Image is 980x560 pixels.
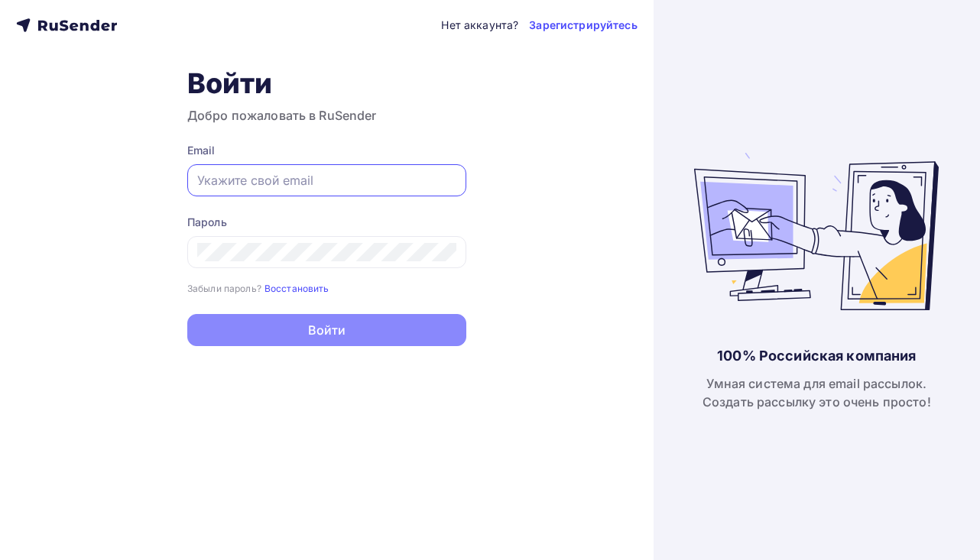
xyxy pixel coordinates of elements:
[441,18,518,33] div: Нет аккаунта?
[187,314,466,346] button: Войти
[187,143,466,158] div: Email
[187,283,261,294] small: Забыли пароль?
[187,66,466,100] h1: Войти
[717,347,916,365] div: 100% Российская компания
[187,106,466,125] h3: Добро пожаловать в RuSender
[197,171,456,189] input: Укажите свой email
[187,215,466,230] div: Пароль
[264,283,329,294] small: Восстановить
[529,18,637,33] a: Зарегистрируйтесь
[703,374,931,411] div: Умная система для email рассылок. Создать рассылку это очень просто!
[264,281,329,294] a: Восстановить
